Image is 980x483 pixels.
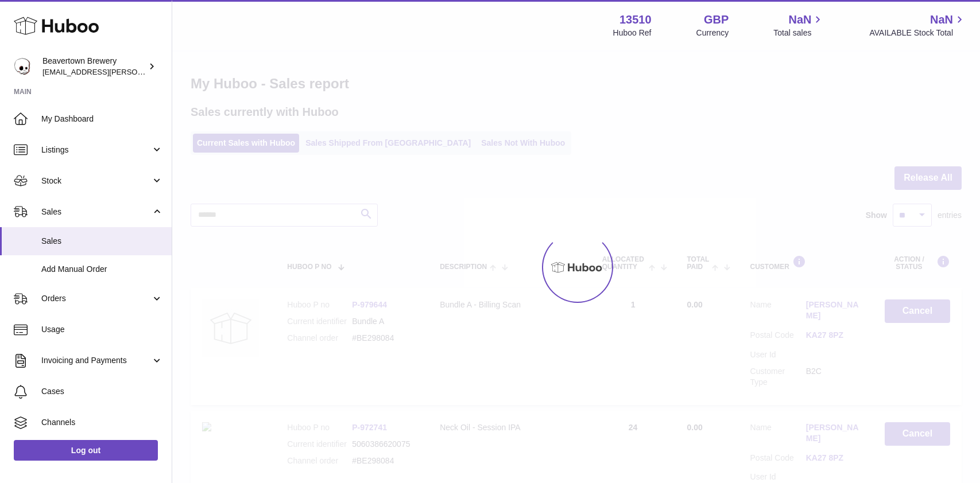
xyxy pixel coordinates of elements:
[41,293,151,304] span: Orders
[773,12,824,38] a: NaN Total sales
[869,12,966,38] a: NaN AVAILABLE Stock Total
[41,324,163,335] span: Usage
[41,264,163,275] span: Add Manual Order
[41,236,163,247] span: Sales
[619,12,652,28] strong: 13510
[14,58,31,75] img: kit.lowe@beavertownbrewery.co.uk
[41,386,163,397] span: Cases
[704,12,729,28] strong: GBP
[41,417,163,428] span: Channels
[869,28,966,38] span: AVAILABLE Stock Total
[788,12,811,28] span: NaN
[613,28,652,38] div: Huboo Ref
[42,56,146,77] div: Beavertown Brewery
[41,355,151,366] span: Invoicing and Payments
[696,28,729,38] div: Currency
[41,176,151,186] span: Stock
[41,145,151,155] span: Listings
[930,12,953,28] span: NaN
[41,207,151,217] span: Sales
[14,440,158,461] a: Log out
[42,67,230,76] span: [EMAIL_ADDRESS][PERSON_NAME][DOMAIN_NAME]
[773,28,824,38] span: Total sales
[41,114,163,124] span: My Dashboard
